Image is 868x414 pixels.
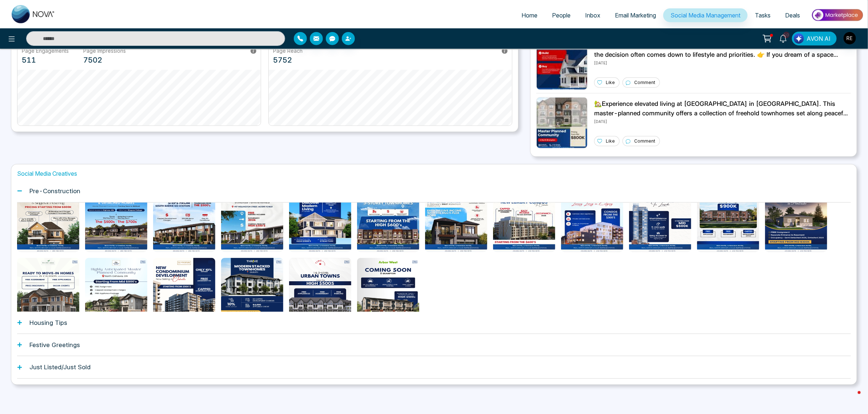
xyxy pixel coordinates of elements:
a: Email Marketing [608,8,663,22]
img: Nova CRM Logo [12,5,55,23]
img: User Avatar [844,32,856,44]
span: 10 [783,32,790,38]
p: Like [606,138,615,144]
span: Deals [785,12,800,19]
h1: Just Listed/Just Sold [29,363,91,371]
a: Inbox [578,8,608,22]
a: Deals [778,8,807,22]
p: [DATE] [594,118,851,124]
span: Inbox [585,12,600,19]
a: 10 [775,32,792,44]
span: Home [521,12,537,19]
button: AVON AI [792,32,837,45]
h1: Festive Greetings [29,341,80,349]
p: Page Impressions [83,47,126,55]
img: Market-place.gif [811,7,864,23]
a: Home [514,8,545,22]
p: 🏡Experience elevated living at [GEOGRAPHIC_DATA] in [GEOGRAPHIC_DATA]. This master-planned commun... [594,99,851,118]
p: Like [606,79,615,86]
p: [DATE] [594,59,851,66]
a: Tasks [748,8,778,22]
span: People [552,12,571,19]
img: Lead Flow [794,33,804,44]
h1: Housing Tips [29,319,67,326]
a: People [545,8,578,22]
span: Social Media Management [671,12,740,19]
p: Comment [634,138,655,144]
p: 7502 [83,55,126,65]
p: Page Engagements [22,47,69,55]
img: Unable to load img. [536,97,588,148]
p: Building vs. Buying: What’s the Right Choice for You? When it comes to homeownership, the decisio... [594,41,851,59]
span: AVON AI [807,34,831,43]
h1: Social Media Creatives [17,170,851,177]
p: Comment [634,79,655,86]
a: Social Media Management [663,8,748,22]
img: Unable to load img. [536,39,588,90]
span: Email Marketing [615,12,656,19]
p: 511 [22,55,69,65]
p: 5752 [273,55,303,65]
h1: Pre-Construction [29,187,80,195]
iframe: Intercom live chat [843,389,861,407]
p: Page Reach [273,47,303,55]
span: Tasks [755,12,771,19]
